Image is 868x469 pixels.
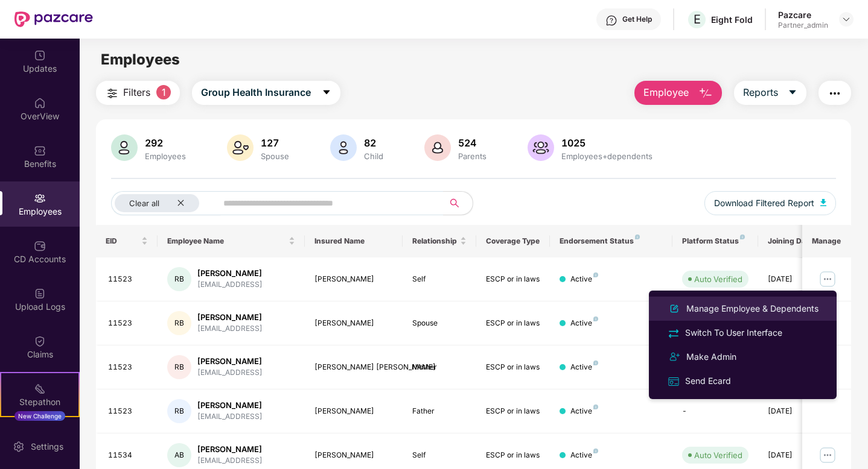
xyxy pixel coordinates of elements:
[559,151,655,161] div: Employees+dependents
[456,151,489,161] div: Parents
[570,362,598,373] div: Active
[682,236,748,246] div: Platform Status
[197,367,263,379] div: [EMAIL_ADDRESS]
[34,383,46,395] img: svg+xml;base64,PHN2ZyB4bWxucz0iaHR0cDovL3d3dy53My5vcmcvMjAwMC9zdmciIHdpZHRoPSIyMSIgaGVpZ2h0PSIyMC...
[305,225,403,257] th: Insured Name
[476,225,550,257] th: Coverage Type
[158,225,305,257] th: Employee Name
[101,51,180,68] span: Employees
[778,9,828,20] div: Pazcare
[560,236,663,246] div: Endorsement Status
[123,85,150,100] span: Filters
[684,302,821,315] div: Manage Employee & Dependents
[197,323,263,335] div: [EMAIL_ADDRESS]
[362,151,386,161] div: Child
[559,137,655,149] div: 1025
[683,374,733,388] div: Send Ecard
[486,274,540,285] div: ESCP or in laws
[593,272,598,277] img: svg+xml;base64,PHN2ZyB4bWxucz0iaHR0cDovL3d3dy53My5vcmcvMjAwMC9zdmciIHdpZHRoPSI4IiBoZWlnaHQ9IjgiIH...
[14,11,93,27] img: New Pazcare Logo
[704,191,836,215] button: Download Filtered Report
[227,134,254,161] img: svg+xml;base64,PHN2ZyB4bWxucz0iaHR0cDovL3d3dy53My5vcmcvMjAwMC9zdmciIHhtbG5zOnhsaW5rPSJodHRwOi8vd3...
[412,450,467,461] div: Self
[424,134,451,161] img: svg+xml;base64,PHN2ZyB4bWxucz0iaHR0cDovL3d3dy53My5vcmcvMjAwMC9zdmciIHhtbG5zOnhsaW5rPSJodHRwOi8vd3...
[330,134,357,161] img: svg+xml;base64,PHN2ZyB4bWxucz0iaHR0cDovL3d3dy53My5vcmcvMjAwMC9zdmciIHhtbG5zOnhsaW5rPSJodHRwOi8vd3...
[841,14,851,24] img: svg+xml;base64,PHN2ZyBpZD0iRHJvcGRvd24tMzJ4MzIiIHhtbG5zPSJodHRwOi8vd3d3LnczLm9yZy8yMDAwL3N2ZyIgd2...
[314,274,394,285] div: [PERSON_NAME]
[694,449,742,461] div: Auto Verified
[622,14,652,24] div: Get Help
[667,327,680,340] img: svg+xml;base64,PHN2ZyB4bWxucz0iaHR0cDovL3d3dy53My5vcmcvMjAwMC9zdmciIHdpZHRoPSIyNCIgaGVpZ2h0PSIyNC...
[828,86,842,101] img: svg+xml;base64,PHN2ZyB4bWxucz0iaHR0cDovL3d3dy53My5vcmcvMjAwMC9zdmciIHdpZHRoPSIyNCIgaGVpZ2h0PSIyNC...
[156,85,171,99] span: 1
[201,85,311,100] span: Group Health Insurance
[634,81,722,105] button: Employee
[743,85,778,100] span: Reports
[142,137,188,149] div: 292
[667,350,681,364] img: svg+xml;base64,PHN2ZyB4bWxucz0iaHR0cDovL3d3dy53My5vcmcvMjAwMC9zdmciIHdpZHRoPSIyNCIgaGVpZ2h0PSIyNC...
[412,274,467,285] div: Self
[197,411,263,423] div: [EMAIL_ADDRESS]
[314,362,394,373] div: [PERSON_NAME] [PERSON_NAME]
[818,445,837,465] img: manageButton
[106,236,139,246] span: EID
[672,389,758,433] td: -
[167,267,191,291] div: RB
[684,350,739,364] div: Make Admin
[818,269,837,289] img: manageButton
[197,400,263,411] div: [PERSON_NAME]
[142,151,188,161] div: Employees
[34,288,46,300] img: svg+xml;base64,PHN2ZyBpZD0iVXBsb2FkX0xvZ3MiIGRhdGEtbmFtZT0iVXBsb2FkIExvZ3MiIHhtbG5zPSJodHRwOi8vd3...
[593,449,598,453] img: svg+xml;base64,PHN2ZyB4bWxucz0iaHR0cDovL3d3dy53My5vcmcvMjAwMC9zdmciIHdpZHRoPSI4IiBoZWlnaHQ9IjgiIH...
[34,240,46,252] img: svg+xml;base64,PHN2ZyBpZD0iQ0RfQWNjb3VudHMiIGRhdGEtbmFtZT0iQ0QgQWNjb3VudHMiIHhtbG5zPSJodHRwOi8vd3...
[486,406,540,417] div: ESCP or in laws
[605,14,617,27] img: svg+xml;base64,PHN2ZyBpZD0iSGVscC0zMngzMiIgeG1sbnM9Imh0dHA6Ly93d3cudzMub3JnLzIwMDAvc3ZnIiB3aWR0aD...
[802,225,851,257] th: Manage
[362,137,386,149] div: 82
[635,234,640,239] img: svg+xml;base64,PHN2ZyB4bWxucz0iaHR0cDovL3d3dy53My5vcmcvMjAwMC9zdmciIHdpZHRoPSI4IiBoZWlnaHQ9IjgiIH...
[34,49,46,61] img: svg+xml;base64,PHN2ZyBpZD0iVXBkYXRlZCIgeG1sbnM9Imh0dHA6Ly93d3cudzMub3JnLzIwMDAvc3ZnIiB3aWR0aD0iMj...
[105,86,120,101] img: svg+xml;base64,PHN2ZyB4bWxucz0iaHR0cDovL3d3dy53My5vcmcvMjAwMC9zdmciIHdpZHRoPSIyNCIgaGVpZ2h0PSIyNC...
[167,355,191,379] div: RB
[197,455,263,467] div: [EMAIL_ADDRESS]
[593,360,598,365] img: svg+xml;base64,PHN2ZyB4bWxucz0iaHR0cDovL3d3dy53My5vcmcvMjAwMC9zdmciIHdpZHRoPSI4IiBoZWlnaHQ9IjgiIH...
[740,234,745,239] img: svg+xml;base64,PHN2ZyB4bWxucz0iaHR0cDovL3d3dy53My5vcmcvMjAwMC9zdmciIHdpZHRoPSI4IiBoZWlnaHQ9IjgiIH...
[456,137,489,149] div: 524
[570,318,598,329] div: Active
[167,443,191,467] div: AB
[197,268,263,279] div: [PERSON_NAME]
[192,81,340,105] button: Group Health Insurancecaret-down
[714,197,814,210] span: Download Filtered Report
[593,404,598,409] img: svg+xml;base64,PHN2ZyB4bWxucz0iaHR0cDovL3d3dy53My5vcmcvMjAwMC9zdmciIHdpZHRoPSI4IiBoZWlnaHQ9IjgiIH...
[412,236,458,246] span: Relationship
[108,406,148,417] div: 11523
[34,335,46,347] img: svg+xml;base64,PHN2ZyBpZD0iQ2xhaW0iIHhtbG5zPSJodHRwOi8vd3d3LnczLm9yZy8yMDAwL3N2ZyIgd2lkdGg9IjIwIi...
[1,396,78,408] div: Stepathon
[108,318,148,329] div: 11523
[314,318,394,329] div: [PERSON_NAME]
[711,14,753,25] div: Eight Fold
[108,362,148,373] div: 11523
[412,406,467,417] div: Father
[570,406,598,417] div: Active
[34,145,46,157] img: svg+xml;base64,PHN2ZyBpZD0iQmVuZWZpdHMiIHhtbG5zPSJodHRwOi8vd3d3LnczLm9yZy8yMDAwL3N2ZyIgd2lkdGg9Ij...
[197,444,263,455] div: [PERSON_NAME]
[258,151,292,161] div: Spouse
[570,450,598,461] div: Active
[96,81,180,105] button: Filters1
[96,225,158,257] th: EID
[111,134,138,161] img: svg+xml;base64,PHN2ZyB4bWxucz0iaHR0cDovL3d3dy53My5vcmcvMjAwMC9zdmciIHhtbG5zOnhsaW5rPSJodHRwOi8vd3...
[412,318,467,329] div: Spouse
[570,274,598,285] div: Active
[197,279,263,291] div: [EMAIL_ADDRESS]
[768,450,822,461] div: [DATE]
[111,191,221,215] button: Clear allclose
[486,362,540,373] div: ESCP or in laws
[667,301,681,316] img: svg+xml;base64,PHN2ZyB4bWxucz0iaHR0cDovL3d3dy53My5vcmcvMjAwMC9zdmciIHhtbG5zOnhsaW5rPSJodHRwOi8vd3...
[167,311,191,335] div: RB
[694,12,701,27] span: E
[643,85,689,100] span: Employee
[27,441,67,453] div: Settings
[820,199,826,206] img: svg+xml;base64,PHN2ZyB4bWxucz0iaHR0cDovL3d3dy53My5vcmcvMjAwMC9zdmciIHhtbG5zOnhsaW5rPSJodHRwOi8vd3...
[758,225,832,257] th: Joining Date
